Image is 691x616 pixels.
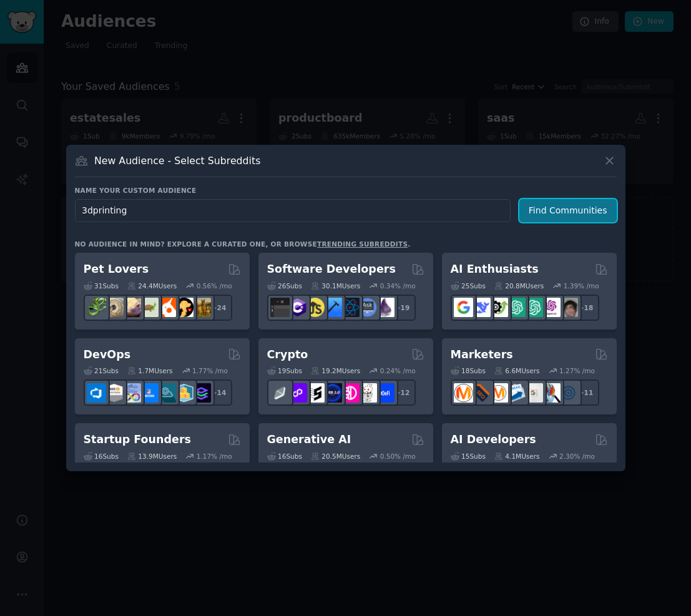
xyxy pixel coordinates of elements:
[524,298,543,317] img: chatgpt_prompts_
[75,199,511,222] input: Pick a short name, like "Digital Marketers" or "Movie-Goers"
[139,298,159,317] img: turtle
[559,452,595,461] div: 2.30 % /mo
[559,298,578,317] img: ArtificalIntelligence
[267,366,302,375] div: 19 Sub s
[471,383,491,403] img: bigseo
[489,383,508,403] img: AskMarketing
[559,366,595,375] div: 1.27 % /mo
[122,383,141,403] img: Docker_DevOps
[288,298,307,317] img: csharp
[573,379,599,406] div: + 11
[84,432,191,447] h2: Startup Founders
[506,298,526,317] img: chatgpt_promptDesign
[267,452,302,461] div: 16 Sub s
[451,347,513,363] h2: Marketers
[267,347,308,363] h2: Crypto
[84,281,119,290] div: 31 Sub s
[358,383,377,403] img: CryptoNews
[451,366,486,375] div: 18 Sub s
[454,298,473,317] img: GoogleGeminiAI
[305,383,325,403] img: ethstaker
[451,262,539,277] h2: AI Enthusiasts
[84,366,119,375] div: 21 Sub s
[122,298,141,317] img: leopardgeckos
[127,452,177,461] div: 13.9M Users
[157,383,176,403] img: platformengineering
[174,298,194,317] img: PetAdvice
[519,199,617,222] button: Find Communities
[451,281,486,290] div: 25 Sub s
[340,383,360,403] img: defiblockchain
[454,383,473,403] img: content_marketing
[206,295,232,321] div: + 24
[358,298,377,317] img: AskComputerScience
[471,298,491,317] img: DeepSeek
[75,186,617,195] h3: Name your custom audience
[127,281,177,290] div: 24.4M Users
[84,262,149,277] h2: Pet Lovers
[340,298,360,317] img: reactnative
[305,298,325,317] img: learnjavascript
[192,366,228,375] div: 1.77 % /mo
[323,383,342,403] img: web3
[157,298,176,317] img: cockatiel
[451,432,536,447] h2: AI Developers
[104,383,124,403] img: AWS_Certified_Experts
[174,383,194,403] img: aws_cdk
[489,298,508,317] img: AItoolsCatalog
[390,379,416,406] div: + 12
[317,240,408,248] a: trending subreddits
[192,298,211,317] img: dogbreed
[94,154,260,167] h3: New Audience - Select Subreddits
[267,262,396,277] h2: Software Developers
[564,281,599,290] div: 1.39 % /mo
[270,298,290,317] img: software
[197,281,232,290] div: 0.56 % /mo
[311,366,360,375] div: 19.2M Users
[87,383,106,403] img: azuredevops
[494,366,540,375] div: 6.6M Users
[559,383,578,403] img: OnlineMarketing
[104,298,124,317] img: ballpython
[197,452,232,461] div: 1.17 % /mo
[506,383,526,403] img: Emailmarketing
[541,383,561,403] img: MarketingResearch
[127,366,173,375] div: 1.7M Users
[375,298,395,317] img: elixir
[139,383,159,403] img: DevOpsLinks
[84,452,119,461] div: 16 Sub s
[267,432,351,447] h2: Generative AI
[311,452,360,461] div: 20.5M Users
[311,281,360,290] div: 30.1M Users
[288,383,307,403] img: 0xPolygon
[192,383,211,403] img: PlatformEngineers
[380,452,416,461] div: 0.50 % /mo
[375,383,395,403] img: defi_
[524,383,543,403] img: googleads
[323,298,342,317] img: iOSProgramming
[87,298,106,317] img: herpetology
[267,281,302,290] div: 26 Sub s
[494,281,544,290] div: 20.8M Users
[84,347,131,363] h2: DevOps
[75,240,411,248] div: No audience in mind? Explore a curated one, or browse .
[451,452,486,461] div: 15 Sub s
[494,452,540,461] div: 4.1M Users
[380,366,416,375] div: 0.24 % /mo
[573,295,599,321] div: + 18
[541,298,561,317] img: OpenAIDev
[390,295,416,321] div: + 19
[206,379,232,406] div: + 14
[270,383,290,403] img: ethfinance
[380,281,416,290] div: 0.34 % /mo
